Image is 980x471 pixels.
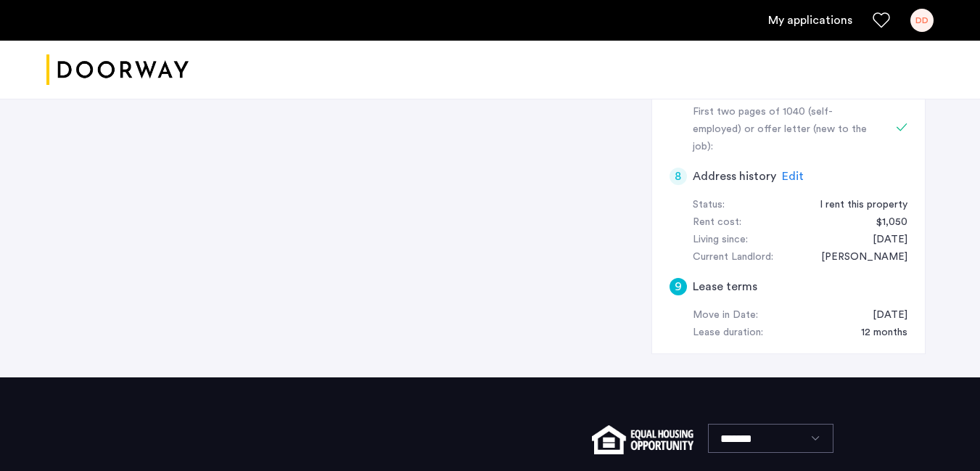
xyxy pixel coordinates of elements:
div: 8 [670,168,687,185]
div: Rafael Viveros [807,249,907,266]
img: logo [46,43,189,97]
select: Language select [708,424,833,453]
div: Lease duration: [693,324,763,342]
div: Status: [693,197,725,214]
span: Edit [782,171,804,182]
a: My application [768,12,852,29]
div: $1,050 [862,214,907,232]
h5: Lease terms [693,278,757,295]
div: First two pages of 1040 (self-employed) or offer letter (new to the job): [693,104,876,156]
div: Move in Date: [693,307,758,324]
div: 04/01/2025 [858,232,907,249]
div: Rent cost: [693,214,741,232]
div: 9 [670,278,687,295]
div: I rent this property [805,197,907,214]
img: equal-housing.png [592,425,693,454]
div: Living since: [693,232,748,249]
a: Cazamio logo [46,43,189,97]
div: 12 months [847,324,907,342]
a: Favorites [873,12,890,29]
div: DD [910,9,934,32]
div: 10/01/2025 [858,307,907,324]
h5: Address history [693,168,776,185]
div: Current Landlord: [693,249,773,266]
